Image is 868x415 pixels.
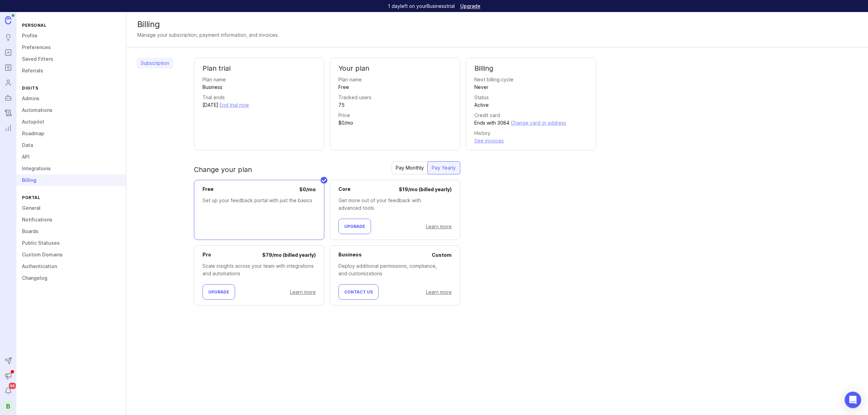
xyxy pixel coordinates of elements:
[460,4,481,9] a: Upgrade
[432,251,452,259] div: Custom
[202,262,316,277] div: Scale insights across your team with integrations and automations
[427,161,460,174] button: Pay Yearly
[208,289,229,295] span: Upgrade
[202,76,226,83] div: Plan name
[338,186,350,193] p: Core
[426,289,452,295] a: Learn more
[16,163,126,174] a: Integrations
[2,61,14,74] a: Roadmaps
[137,58,173,69] a: Subscription
[338,64,452,73] h2: Your plan
[426,223,452,229] a: Learn more
[16,128,126,139] a: Roadmap
[16,116,126,128] a: Autopilot
[338,262,452,277] div: Deploy additional permissions, compliance, and customizations
[338,251,362,259] p: Business
[16,65,126,77] a: Referrals
[262,251,316,259] div: $ 79 / mo (billed yearly)
[2,31,14,44] a: Ideas
[2,370,14,382] button: Announcements
[16,202,126,214] a: General
[16,214,126,226] a: Notifications
[290,289,316,295] a: Learn more
[16,237,126,249] a: Public Statuses
[299,186,316,193] div: $ 0 / mo
[338,284,379,300] button: Contact Us
[2,77,14,89] a: Users
[16,151,126,163] a: API
[474,64,588,73] h2: Billing
[9,383,16,389] span: 99
[338,119,353,127] div: $0/mo
[2,46,14,59] a: Portal
[202,197,316,204] div: Set up your feedback portal with just the basics
[2,385,14,397] button: Notifications
[388,3,455,10] p: 1 day left on your Business trial
[474,101,489,109] div: Active
[2,107,14,119] a: Changelog
[474,76,513,83] div: Next billing cycle
[338,76,362,83] div: Plan name
[2,92,14,104] a: Autopilot
[16,139,126,151] a: Data
[474,129,490,137] div: History
[202,94,225,101] div: Trial ends
[202,102,218,108] time: [DATE]
[2,122,14,134] a: Reporting
[845,392,861,408] div: Open Intercom Messenger
[338,197,452,212] div: Get more out of your feedback with advanced tools
[16,30,126,42] a: Profile
[202,64,316,73] h2: Plan trial
[392,162,428,174] div: Pay Monthly
[338,219,371,234] button: Upgrade
[16,193,126,202] div: Portal
[2,355,14,367] button: Send to Autopilot
[338,112,350,119] div: Price
[16,261,126,272] a: Authentication
[16,93,126,104] a: Admins
[338,101,345,109] div: 75
[344,289,373,295] span: Contact Us
[16,226,126,237] a: Boards
[392,161,428,174] button: Pay Monthly
[220,101,249,109] button: End trial now
[202,83,222,91] div: Business
[16,104,126,116] a: Automations
[399,186,452,193] div: $ 19 / mo (billed yearly)
[137,31,279,39] div: Manage your subscription, payment information, and invoices.
[338,83,349,91] div: Free
[474,83,488,91] div: Never
[16,83,126,93] div: Digits
[511,119,566,127] button: Change card or address
[16,53,126,65] a: Saved Filters
[474,112,500,119] div: Credit card
[474,94,489,101] div: Status
[2,400,14,412] button: B
[344,224,365,229] span: Upgrade
[16,42,126,53] a: Preferences
[474,119,509,127] div: Ends with 3084
[338,94,371,101] div: Tracked users
[202,251,211,259] p: Pro
[16,249,126,261] a: Custom Domains
[16,272,126,284] a: Changelog
[474,137,504,145] button: See invoices
[16,21,126,30] div: Personal
[5,16,11,24] img: Canny Home
[202,284,235,300] button: Upgrade
[137,20,857,28] div: Billing
[194,165,252,174] h2: Change your plan
[202,186,213,193] p: Free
